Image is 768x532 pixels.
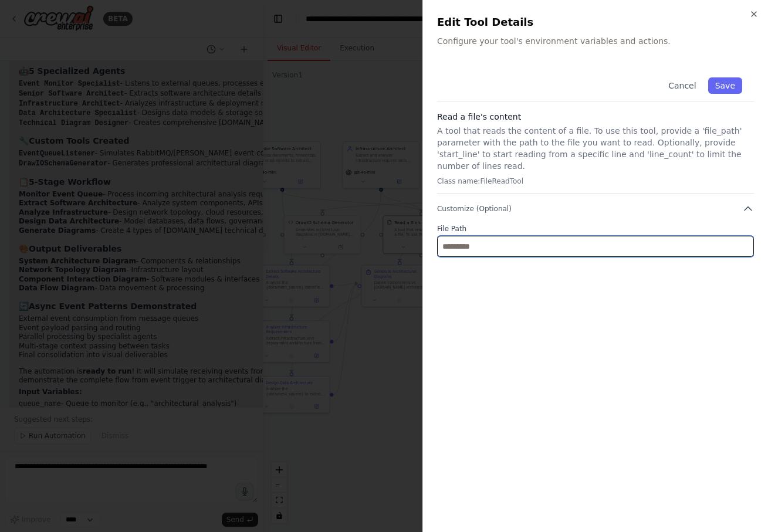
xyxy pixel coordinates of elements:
[437,177,754,186] p: Class name: FileReadTool
[437,111,754,123] h3: Read a file's content
[437,14,754,31] h2: Edit Tool Details
[437,35,754,47] p: Configure your tool's environment variables and actions.
[437,203,754,215] button: Customize (Optional)
[437,125,754,172] p: A tool that reads the content of a file. To use this tool, provide a 'file_path' parameter with t...
[437,224,754,233] label: File Path
[661,77,703,94] button: Cancel
[708,77,742,94] button: Save
[437,204,512,214] span: Customize (Optional)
